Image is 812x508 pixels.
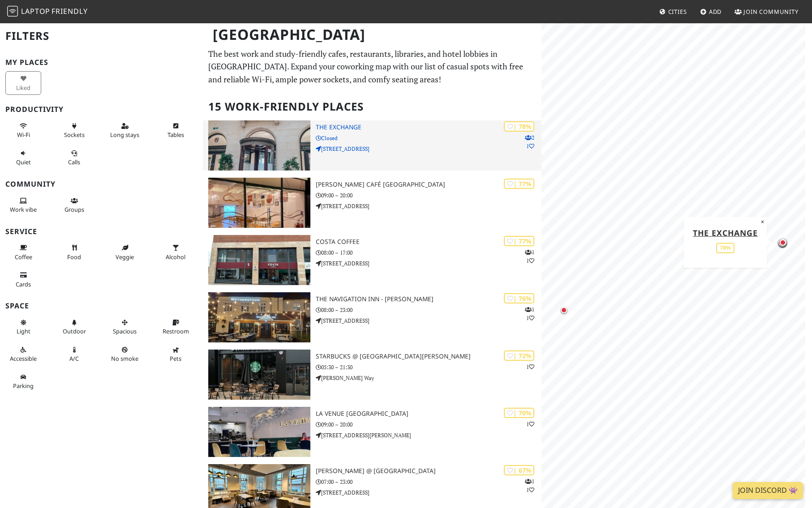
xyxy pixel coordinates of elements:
[208,93,536,120] h2: 15 Work-Friendly Places
[709,8,722,16] span: Add
[107,342,143,366] button: No smoke
[555,301,573,319] div: Map marker
[10,205,37,213] span: People working
[56,315,92,339] button: Outdoor
[158,342,193,366] button: Pets
[5,58,198,67] h3: My Places
[208,120,310,171] img: The Exchange
[203,407,541,457] a: La Venue Coffee House | 70% 1 La Venue [GEOGRAPHIC_DATA] 09:00 – 20:00 [STREET_ADDRESS][PERSON_NAME]
[504,465,534,475] div: | 67%
[64,205,84,213] span: Group tables
[5,302,198,310] h3: Space
[316,259,541,268] p: [STREET_ADDRESS]
[316,420,541,429] p: 09:00 – 20:00
[56,193,92,217] button: Groups
[316,124,541,131] h3: The Exchange
[504,121,534,132] div: | 78%
[116,253,134,261] span: Veggie
[316,306,541,314] p: 08:00 – 23:00
[21,6,50,16] span: Laptop
[203,292,541,342] a: The Navigation Inn - JD Wetherspoon | 76% 11 The Navigation Inn - [PERSON_NAME] 08:00 – 23:00 [ST...
[203,235,541,285] a: Costa Coffee | 77% 11 Costa Coffee 08:00 – 17:00 [STREET_ADDRESS]
[656,4,691,20] a: Cities
[5,22,198,50] h2: Filters
[316,202,541,210] p: [STREET_ADDRESS]
[316,467,541,475] h3: [PERSON_NAME] @ [GEOGRAPHIC_DATA]
[208,407,310,457] img: La Venue Coffee House
[10,354,37,363] span: Accessible
[526,363,534,371] p: 1
[5,180,198,188] h3: Community
[158,240,193,264] button: Alcohol
[203,178,541,228] a: Elio Café Birmingham | 77% [PERSON_NAME] Café [GEOGRAPHIC_DATA] 09:00 – 20:00 [STREET_ADDRESS]
[316,478,541,486] p: 07:00 – 23:00
[163,327,189,335] span: Restroom
[107,240,143,264] button: Veggie
[206,22,539,47] h1: [GEOGRAPHIC_DATA]
[525,305,534,322] p: 1 1
[5,268,41,291] button: Cards
[316,181,541,188] h3: [PERSON_NAME] Café [GEOGRAPHIC_DATA]
[5,119,41,142] button: Wi-Fi
[166,253,185,261] span: Alcohol
[316,353,541,360] h3: Starbucks @ [GEOGRAPHIC_DATA][PERSON_NAME]
[696,4,726,20] a: Add
[208,235,310,285] img: Costa Coffee
[17,327,30,335] span: Natural light
[773,234,791,252] div: Map marker
[16,280,31,288] span: Credit cards
[668,8,687,16] span: Cities
[64,131,85,139] span: Power sockets
[526,420,534,428] p: 1
[316,238,541,246] h3: Costa Coffee
[316,410,541,418] h3: La Venue [GEOGRAPHIC_DATA]
[52,6,87,16] span: Friendly
[504,408,534,418] div: | 70%
[316,134,541,142] p: Closed
[208,178,310,228] img: Elio Café Birmingham
[56,146,92,170] button: Calls
[316,191,541,200] p: 09:00 – 20:00
[5,370,41,393] button: Parking
[5,240,41,264] button: Coffee
[16,158,31,166] span: Quiet
[525,477,534,494] p: 1 1
[504,236,534,246] div: | 77%
[5,105,198,114] h3: Productivity
[13,382,34,390] span: Parking
[56,342,92,366] button: A/C
[525,248,534,265] p: 1 1
[68,158,80,166] span: Video/audio calls
[158,119,193,142] button: Tables
[773,234,791,252] div: Map marker
[56,240,92,264] button: Food
[716,243,734,253] div: 78%
[731,4,802,20] a: Join Community
[525,133,534,150] p: 2 1
[15,253,32,261] span: Coffee
[504,293,534,303] div: | 76%
[316,363,541,371] p: 05:30 – 21:30
[5,342,41,366] button: Accessible
[63,327,86,335] span: Outdoor area
[158,315,193,339] button: Restroom
[208,292,310,342] img: The Navigation Inn - JD Wetherspoon
[5,315,41,339] button: Light
[208,47,536,86] p: The best work and study-friendly cafes, restaurants, libraries, and hotel lobbies in [GEOGRAPHIC_...
[107,315,143,339] button: Spacious
[316,145,541,153] p: [STREET_ADDRESS]
[5,193,41,217] button: Work vibe
[774,234,792,252] div: Map marker
[107,119,143,142] button: Long stays
[67,253,81,261] span: Food
[203,350,541,400] a: Starbucks @ Sir Herbert Austin Way | 72% 1 Starbucks @ [GEOGRAPHIC_DATA][PERSON_NAME] 05:30 – 21:...
[758,217,767,226] button: Close popup
[7,6,18,17] img: LaptopFriendly
[504,179,534,189] div: | 77%
[17,131,30,139] span: Stable Wi-Fi
[208,350,310,400] img: Starbucks @ Sir Herbert Austin Way
[504,350,534,361] div: | 72%
[743,8,799,16] span: Join Community
[773,234,791,252] div: Map marker
[170,354,181,363] span: Pet friendly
